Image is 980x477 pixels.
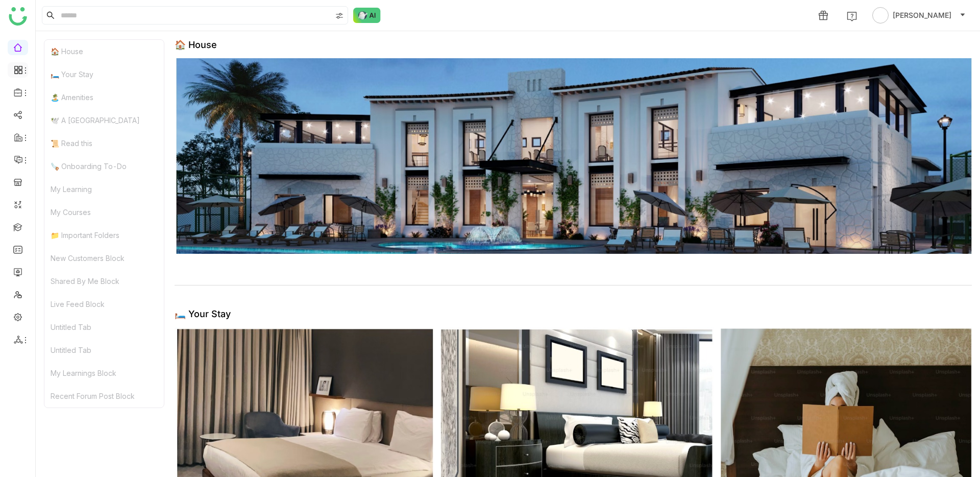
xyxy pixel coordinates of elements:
img: help.svg [847,11,857,21]
div: Live Feed Block [44,293,164,316]
img: 68d26b5dab563167f00c3834 [175,58,972,254]
div: Shared By Me Block [44,270,164,293]
div: 🪚 Onboarding To-Do [44,155,164,178]
img: logo [9,7,27,26]
span: [PERSON_NAME] [893,10,951,21]
img: avatar [872,7,889,23]
div: New Customers Block [44,247,164,270]
div: 🏠 House [44,40,164,63]
div: Untitled Tab [44,316,164,339]
img: search-type.svg [335,12,344,20]
img: ask-buddy-normal.svg [353,8,381,23]
div: 🕊️ A [GEOGRAPHIC_DATA] [44,109,164,132]
button: [PERSON_NAME] [870,7,968,23]
div: 🛏️ Your Stay [175,308,231,319]
div: My Learning [44,178,164,201]
div: 🏝️ Amenities [44,86,164,109]
div: Untitled Tab [44,339,164,362]
div: 📜 Read this [44,132,164,155]
div: My Courses [44,201,164,224]
div: 📁 Important Folders [44,224,164,247]
div: 🏠 House [175,39,217,50]
div: My Learnings Block [44,362,164,385]
div: 🛏️ Your Stay [44,63,164,86]
div: Recent Forum Post Block [44,385,164,408]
